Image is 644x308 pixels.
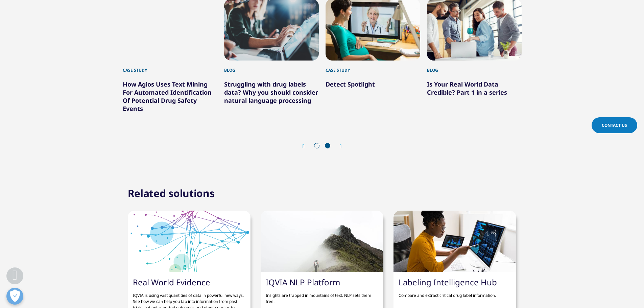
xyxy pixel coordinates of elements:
a: Struggling with drug labels data? Why you should consider natural language processing [224,80,318,104]
a: Real World Evidence [133,277,210,288]
a: Contact Us [592,117,637,133]
a: Detect Spotlight [326,80,375,88]
a: Is Your Real World Data Credible? Part 1 in a series [427,80,507,96]
div: Next slide [333,143,342,149]
button: Open Preferences [6,288,23,305]
div: Case Study [326,61,420,73]
a: How Agios Uses Text Mining For Automated Identification Of Potential Drug Safety Events [123,80,212,113]
p: Insights are trapped in mountains of text. NLP sets them free. [266,287,378,305]
p: Compare and extract critical drug label information​. [399,287,511,299]
div: Case Study [123,61,217,73]
div: Blog [224,61,319,73]
h2: Related solutions [128,187,215,200]
div: Previous slide [303,143,311,149]
div: Blog [427,61,522,73]
span: Contact Us [602,122,627,128]
a: IQVIA NLP Platform [266,277,340,288]
a: Labeling Intelligence Hub [399,277,497,288]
